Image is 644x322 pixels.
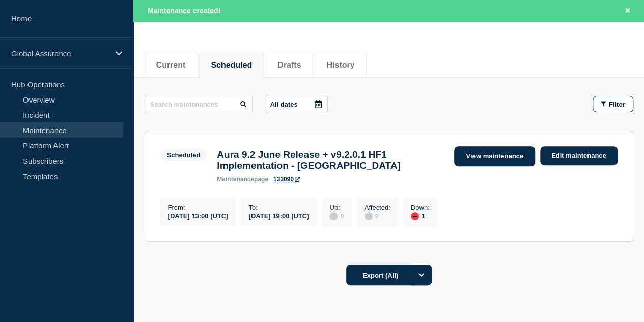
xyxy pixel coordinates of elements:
[168,204,229,211] p: From :
[621,5,634,17] button: Close banner
[148,7,220,15] span: Maintenance created!
[411,212,419,220] div: down
[326,61,354,70] button: History
[156,61,186,70] button: Current
[217,176,254,183] span: maintenance
[329,211,344,220] div: 0
[365,212,373,220] div: disabled
[365,211,390,220] div: 0
[217,149,444,171] h3: Aura 9.2 June Release + v9.2.0.1 HF1 Implementation - [GEOGRAPHIC_DATA]
[329,204,344,211] p: Up :
[11,49,109,58] p: Global Assurance
[273,176,300,183] a: 133090
[411,265,432,285] button: Options
[411,204,430,211] p: Down :
[411,211,430,220] div: 1
[211,61,252,70] button: Scheduled
[277,61,301,70] button: Drafts
[346,265,432,285] button: Export (All)
[454,146,535,166] a: View maintenance
[168,211,229,220] div: [DATE] 13:00 (UTC)
[167,151,201,159] div: Scheduled
[145,96,253,112] input: Search maintenances
[265,96,328,112] button: All dates
[329,212,338,220] div: disabled
[270,101,298,108] p: All dates
[365,204,390,211] p: Affected :
[248,211,309,220] div: [DATE] 19:00 (UTC)
[609,101,625,108] span: Filter
[593,96,633,112] button: Filter
[248,204,309,211] p: To :
[217,176,268,183] p: page
[540,146,618,165] a: Edit maintenance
